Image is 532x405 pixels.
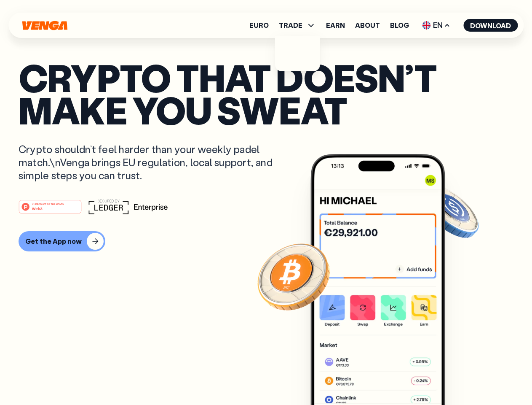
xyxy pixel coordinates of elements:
[19,231,513,251] a: Get the App now
[390,22,409,29] a: Blog
[25,237,82,246] div: Get the App now
[32,206,43,211] tspan: Web3
[19,143,285,182] p: Crypto shouldn’t feel harder than your weekly padel match.\nVenga brings EU regulation, local sup...
[463,19,518,32] button: Download
[326,22,345,29] a: Earn
[422,21,430,30] img: flag-uk
[279,20,316,30] span: TRADE
[19,61,513,126] p: Crypto that doesn’t make you sweat
[249,22,269,29] a: Euro
[279,22,302,29] span: TRADE
[419,19,453,32] span: EN
[19,205,82,216] a: #1 PRODUCT OF THE MONTHWeb3
[256,238,331,314] img: Bitcoin
[32,202,64,205] tspan: #1 PRODUCT OF THE MONTH
[420,181,481,242] img: USDC coin
[19,231,105,251] button: Get the App now
[355,22,380,29] a: About
[21,21,68,30] svg: Home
